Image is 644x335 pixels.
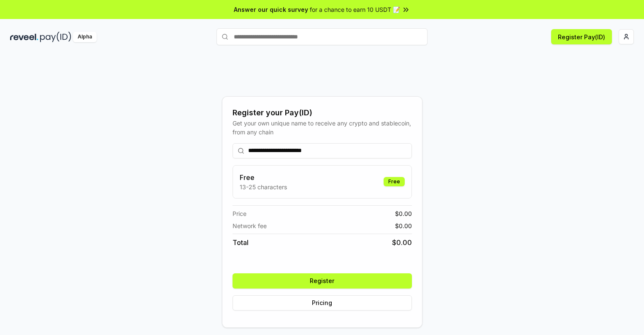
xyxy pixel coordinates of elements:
[310,5,400,14] span: for a chance to earn 10 USDT 📝
[240,172,287,182] h3: Free
[233,209,246,218] span: Price
[233,119,412,136] div: Get your own unique name to receive any crypto and stablecoin, from any chain
[40,32,71,42] img: pay_id
[233,295,412,310] button: Pricing
[392,237,412,248] span: $ 0.00
[233,107,412,119] div: Register your Pay(ID)
[395,209,412,218] span: $ 0.00
[384,177,405,186] div: Free
[234,5,308,14] span: Answer our quick survey
[10,32,38,42] img: reveel_dark
[240,182,287,191] p: 13-25 characters
[233,237,249,248] span: Total
[233,273,412,289] button: Register
[551,29,612,44] button: Register Pay(ID)
[73,32,97,42] div: Alpha
[395,221,412,230] span: $ 0.00
[233,221,267,230] span: Network fee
